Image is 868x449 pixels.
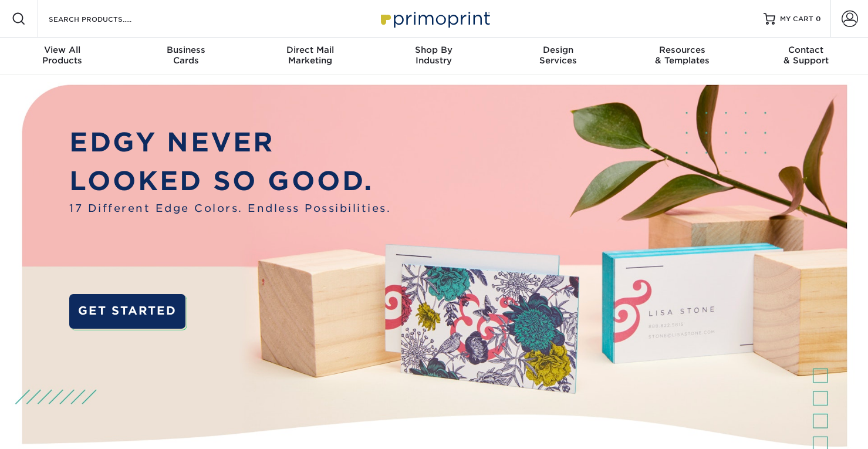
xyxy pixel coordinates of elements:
div: Marketing [248,45,372,66]
img: Primoprint [376,6,493,31]
a: Shop ByIndustry [372,38,496,75]
input: SEARCH PRODUCTS..... [48,12,162,26]
a: DesignServices [496,38,620,75]
span: Resources [620,45,744,55]
div: & Templates [620,45,744,66]
span: Business [124,45,248,55]
a: Direct MailMarketing [248,38,372,75]
p: LOOKED SO GOOD. [69,161,391,201]
span: MY CART [780,14,813,24]
span: Contact [744,45,868,55]
span: Shop By [372,45,496,55]
a: Resources& Templates [620,38,744,75]
span: Design [496,45,620,55]
p: EDGY NEVER [69,123,391,162]
a: BusinessCards [124,38,248,75]
div: Industry [372,45,496,66]
div: & Support [744,45,868,66]
span: 0 [816,15,821,23]
span: Direct Mail [248,45,372,55]
a: Contact& Support [744,38,868,75]
span: 17 Different Edge Colors. Endless Possibilities. [69,201,391,217]
a: GET STARTED [69,294,185,328]
div: Services [496,45,620,66]
div: Cards [124,45,248,66]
